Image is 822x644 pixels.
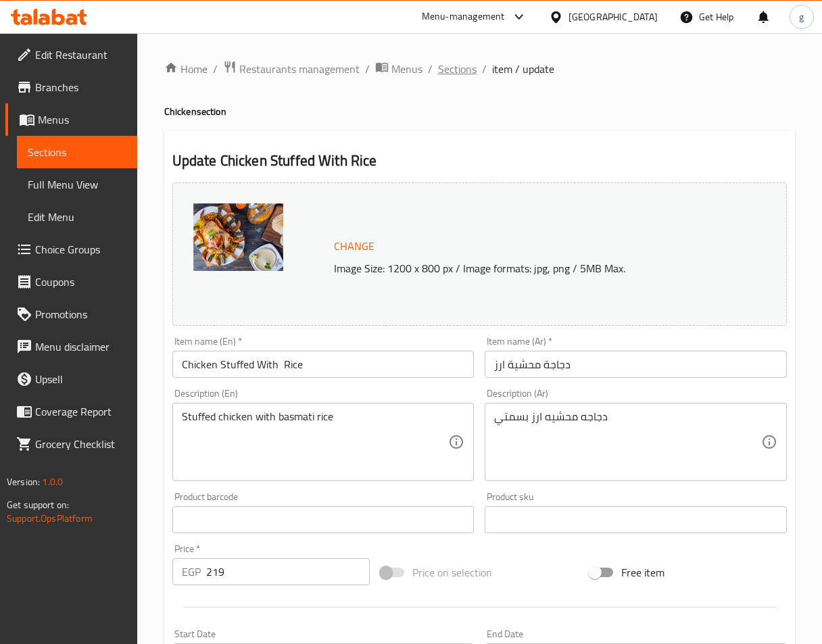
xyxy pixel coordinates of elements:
[17,136,137,168] a: Sections
[206,558,370,585] input: Please enter price
[391,61,422,77] span: Menus
[35,436,126,452] span: Grocery Checklist
[35,79,126,95] span: Branches
[5,363,137,395] a: Upsell
[799,9,804,24] span: g
[334,237,374,256] span: Change
[164,60,795,78] nav: breadcrumb
[38,112,126,128] span: Menus
[5,103,137,136] a: Menus
[5,428,137,460] a: Grocery Checklist
[482,61,487,77] li: /
[412,564,492,580] span: Price on selection
[485,506,787,533] input: Please enter product sku
[213,61,218,77] li: /
[35,47,126,63] span: Edit Restaurant
[35,306,126,322] span: Promotions
[17,201,137,233] a: Edit Menu
[35,371,126,387] span: Upsell
[492,61,554,77] span: item / update
[5,233,137,266] a: Choice Groups
[17,168,137,201] a: Full Menu View
[193,203,283,271] img: mmw_638110890154356450
[164,105,795,118] h4: Chicken section
[375,60,422,78] a: Menus
[428,61,433,77] li: /
[172,151,787,171] h2: Update Chicken Stuffed With Rice
[172,506,475,533] input: Please enter product barcode
[239,61,360,77] span: Restaurants management
[35,403,126,420] span: Coverage Report
[7,510,93,527] a: Support.OpsPlatform
[438,61,477,77] a: Sections
[28,144,126,160] span: Sections
[182,410,449,474] textarea: Stuffed chicken with basmati rice
[7,473,40,491] span: Version:
[35,339,126,355] span: Menu disclaimer
[5,39,137,71] a: Edit Restaurant
[35,241,126,257] span: Choice Groups
[494,410,761,474] textarea: دجاجه محشيه ارز بسمتي
[365,61,370,77] li: /
[5,395,137,428] a: Coverage Report
[7,496,69,514] span: Get support on:
[28,176,126,193] span: Full Menu View
[35,274,126,290] span: Coupons
[42,473,63,491] span: 1.0.0
[485,351,787,378] input: Enter name Ar
[329,260,758,276] p: Image Size: 1200 x 800 px / Image formats: jpg, png / 5MB Max.
[329,232,380,260] button: Change
[5,298,137,330] a: Promotions
[569,9,658,24] div: [GEOGRAPHIC_DATA]
[182,564,201,580] p: EGP
[223,60,360,78] a: Restaurants management
[172,351,475,378] input: Enter name En
[621,564,664,580] span: Free item
[5,330,137,363] a: Menu disclaimer
[28,209,126,225] span: Edit Menu
[164,61,208,77] a: Home
[422,9,505,25] div: Menu-management
[5,71,137,103] a: Branches
[5,266,137,298] a: Coupons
